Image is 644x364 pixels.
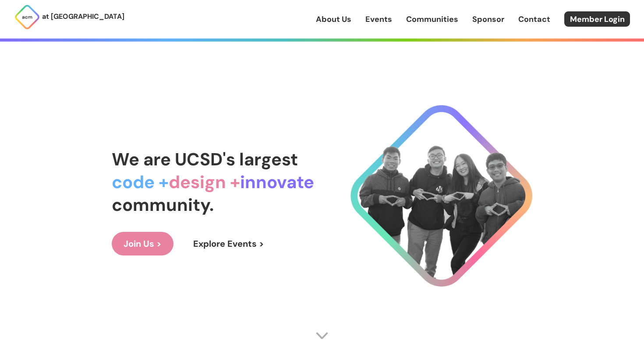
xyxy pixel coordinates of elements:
[406,14,458,25] a: Communities
[112,171,169,193] span: code +
[112,232,173,255] a: Join Us >
[181,232,276,255] a: Explore Events >
[316,14,351,25] a: About Us
[42,11,124,22] p: at [GEOGRAPHIC_DATA]
[14,4,124,30] a: at [GEOGRAPHIC_DATA]
[350,105,532,287] img: Cool Logo
[240,171,314,193] span: innovate
[518,14,550,25] a: Contact
[14,4,40,30] img: ACM Logo
[315,329,329,342] img: Scroll Arrow
[564,11,630,27] a: Member Login
[472,14,504,25] a: Sponsor
[365,14,392,25] a: Events
[112,148,298,171] span: We are UCSD's largest
[169,171,240,193] span: design +
[112,193,214,216] span: community.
